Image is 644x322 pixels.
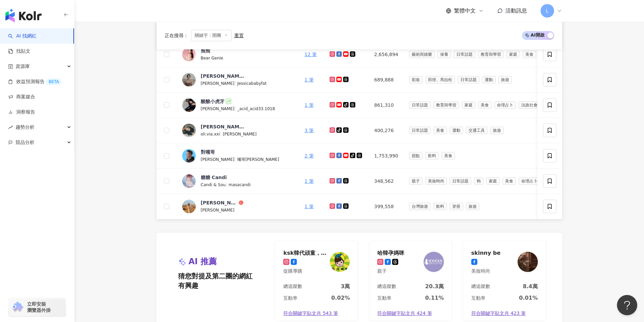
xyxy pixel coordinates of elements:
span: 台灣旅遊 [409,203,431,210]
span: 狗 [474,177,483,185]
a: 效益預測報告BETA [8,78,62,85]
span: | [225,182,229,187]
span: 家庭 [486,177,500,185]
span: 符合關鍵字貼文共 423 筆 [471,310,526,317]
span: 日常話題 [409,127,431,134]
span: | [234,80,237,86]
span: 趨勢分析 [16,120,34,135]
span: 美食 [478,101,492,109]
span: [PERSON_NAME] [201,106,235,111]
span: 田徑、馬拉松 [425,76,455,83]
span: 藝術與娛樂 [409,51,435,58]
img: KOL Avatar [424,252,444,272]
a: 商案媒合 [8,94,35,100]
div: 總追蹤數 [283,283,302,290]
span: 甜點 [409,152,423,159]
span: 旅遊 [490,127,504,134]
span: 活動訊息 [505,7,527,14]
span: 旅遊 [498,76,512,83]
img: chrome extension [11,302,24,313]
span: 法政社會 [519,101,540,109]
span: AI 推薦 [189,256,217,268]
img: KOL Avatar [330,252,350,272]
span: L [546,7,549,15]
span: 關鍵字：開團 [191,30,232,41]
td: 689,888 [369,67,404,93]
div: 熊熊 [201,47,210,54]
span: 彩妝 [409,76,423,83]
span: Jessicababyfat [237,81,267,86]
div: ksk韓代頑童，ksk_koreanshoppingkid [283,249,327,256]
span: oli.via.xxi [201,132,220,137]
div: 哈韓孕媽咪 [377,249,404,256]
div: 促購導購 [283,268,327,275]
div: 糖糖 Candi [201,174,227,181]
iframe: Help Scout Beacon - Open [617,295,637,315]
span: 運動 [450,127,463,134]
span: 美食 [442,152,455,159]
span: 飲料 [433,203,447,210]
td: 399,558 [369,194,404,219]
td: 861,310 [369,93,404,118]
a: skinny be美妝時尚KOL Avatar總追蹤數8.4萬互動率0.01%符合關鍵字貼文共 423 筆 [463,241,546,321]
span: Bear Genie [201,56,223,60]
span: 教育與學習 [433,101,459,109]
a: 3 筆 [305,128,314,133]
span: masacandi [229,182,251,187]
img: KOL Avatar [182,200,196,213]
div: 3萬 [341,283,350,290]
span: 教育與學習 [478,51,504,58]
a: KOL Avatar[PERSON_NAME][PERSON_NAME]|Jessicababyfat [182,73,294,87]
span: 競品分析 [16,135,34,150]
span: 正在搜尋 ： [165,33,188,38]
a: 1 筆 [305,204,314,209]
a: 哈韓孕媽咪親子KOL Avatar總追蹤數20.3萬互動率0.11%符合關鍵字貼文共 424 筆 [369,241,452,321]
td: 348,562 [369,169,404,194]
td: 400,276 [369,118,404,143]
span: 命理占卜 [519,177,540,185]
a: KOL Avatar酸酸小虎牙[PERSON_NAME]|_acid_acid33.1018 [182,98,294,112]
span: 飲料 [425,152,439,159]
div: 對嘴哥 [201,149,215,155]
span: | [234,156,237,162]
a: KOL Avatar對嘴哥[PERSON_NAME]|嘴哥[PERSON_NAME] [182,149,294,163]
span: 命理占卜 [494,101,516,109]
span: _acid_acid33.1018 [237,106,275,111]
span: 符合關鍵字貼文共 424 筆 [377,310,432,317]
img: KOL Avatar [182,124,196,137]
span: [PERSON_NAME] [201,157,235,162]
span: 資源庫 [16,59,30,74]
span: | [220,131,223,137]
a: 1 筆 [305,178,314,184]
img: KOL Avatar [518,252,538,272]
a: 1 筆 [305,102,314,108]
span: 美食 [523,51,536,58]
span: 日常話題 [450,177,471,185]
img: logo [5,9,42,22]
span: 保養 [437,51,451,58]
a: 1 筆 [305,77,314,82]
span: 日常話題 [454,51,475,58]
div: 重置 [234,33,244,38]
div: [PERSON_NAME]（19） [201,123,245,130]
span: 日常話題 [409,101,431,109]
span: 家庭 [462,101,475,109]
img: KOL Avatar [182,149,196,163]
span: 猜您對提及第二團的網紅有興趣 [178,271,257,290]
span: | [234,106,237,111]
a: 12 筆 [305,52,317,57]
div: 酸酸小虎牙 [201,98,224,105]
div: 0.11% [425,294,444,302]
span: 交通工具 [466,127,487,134]
a: 符合關鍵字貼文共 423 筆 [463,306,546,321]
span: 旅遊 [466,203,479,210]
div: 親子 [377,268,404,275]
span: 繁體中文 [454,7,476,15]
span: 穿搭 [450,203,463,210]
a: searchAI 找網紅 [8,33,37,40]
a: KOL Avatar[PERSON_NAME][PERSON_NAME] [182,199,294,214]
a: KOL Avatar熊熊Bear Genie [182,47,294,61]
div: 20.3萬 [425,283,444,290]
a: KOL Avatar糖糖 CandiCandi & Sou|masacandi [182,174,294,188]
span: 符合關鍵字貼文共 543 筆 [283,310,338,317]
